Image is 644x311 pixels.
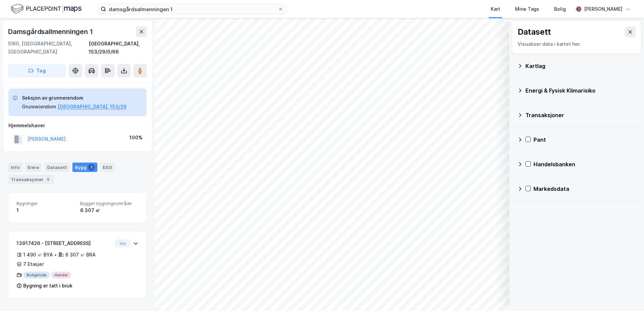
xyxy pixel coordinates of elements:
[23,260,44,268] div: 7 Etasjer
[534,160,636,168] div: Handelsbanken
[115,239,130,247] button: Vis
[8,64,66,77] button: Tag
[100,163,115,172] div: ESG
[80,201,138,206] span: Bygget bygningsområde
[8,40,89,56] div: 5160, [GEOGRAPHIC_DATA], [GEOGRAPHIC_DATA]
[58,103,127,111] button: [GEOGRAPHIC_DATA], 153/29
[11,3,82,15] img: logo.f888ab2527a4732fd821a326f86c7f29.svg
[17,201,75,206] span: Bygninger
[8,163,22,172] div: Info
[88,164,95,171] div: 1
[8,122,147,130] div: Hjemmelshaver
[72,163,97,172] div: Bygg
[610,279,644,311] div: Kontrollprogram for chat
[8,26,94,37] div: Damsgårdsallmenningen 1
[22,94,127,102] div: Seksjon av grunneiendom
[22,103,56,111] div: Grunneiendom
[534,136,636,144] div: Pant
[45,176,52,183] div: 5
[554,5,566,13] div: Bolig
[89,40,147,56] div: [GEOGRAPHIC_DATA], 153/29/0/66
[23,251,53,259] div: 1 490 ㎡ BYA
[515,5,539,13] div: Mine Tags
[80,206,138,214] div: 6 307 ㎡
[25,163,42,172] div: Eiere
[23,282,72,290] div: Bygning er tatt i bruk
[8,175,54,184] div: Transaksjoner
[525,62,636,70] div: Kartlag
[17,239,112,247] div: 13917426 - [STREET_ADDRESS]
[129,134,142,142] div: 100%
[518,40,636,48] div: Visualiser data i kartet her.
[584,5,622,13] div: [PERSON_NAME]
[525,87,636,95] div: Energi & Fysisk Klimarisiko
[17,206,75,214] div: 1
[525,111,636,119] div: Transaksjoner
[106,4,278,14] input: Søk på adresse, matrikkel, gårdeiere, leietakere eller personer
[65,251,96,259] div: 6 307 ㎡ BRA
[44,163,70,172] div: Datasett
[491,5,500,13] div: Kart
[534,185,636,193] div: Markedsdata
[54,252,57,257] div: •
[610,279,644,311] iframe: Chat Widget
[518,27,551,37] div: Datasett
